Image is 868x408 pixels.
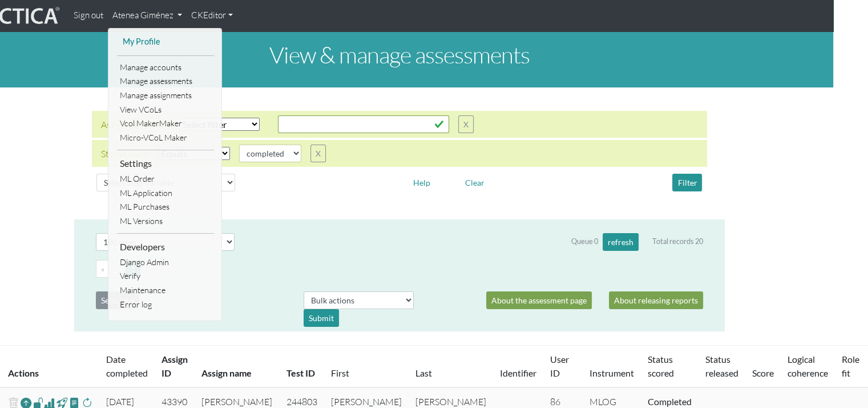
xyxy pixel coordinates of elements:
a: Manage assessments [117,74,214,89]
button: X [458,115,474,133]
a: Manage accounts [117,61,214,75]
a: My Profile [120,35,211,49]
li: Developers [117,238,214,255]
a: ML Versions [117,214,214,229]
a: User ID [550,354,569,378]
a: ML Purchases [117,200,214,214]
th: Assign ID [155,346,195,388]
a: Logical coherence [788,354,828,378]
th: Test ID [280,346,324,388]
button: Help [408,174,435,191]
a: About the assessment page [486,291,592,309]
a: Status scored [648,354,674,378]
button: Filter [672,174,702,191]
a: Micro-VCoL Maker [117,131,214,145]
a: Django Admin [117,255,214,270]
a: Completed = assessment has been completed; CS scored = assessment has been CLAS scored; LS scored... [648,396,692,407]
a: Sign out [69,5,108,27]
th: Assign name [195,346,280,388]
a: About releasing reports [609,291,703,309]
a: Maintenance [117,283,214,298]
button: Select All [96,291,139,309]
a: View VCoLs [117,103,214,117]
a: Role fit [842,354,859,378]
div: Assignment name [101,118,171,131]
a: Status released [705,354,738,378]
a: Date completed [106,354,148,378]
div: Status score [101,147,149,161]
a: Manage assignments [117,89,214,103]
a: CKEditor [187,5,237,27]
a: Atenea Giménez [108,5,187,27]
div: Submit [304,309,339,327]
a: Instrument [590,367,634,378]
li: Settings [117,155,214,172]
a: Vcol MakerMaker [117,117,214,131]
a: ML Order [117,172,214,186]
button: X [310,145,326,162]
button: refresh [603,233,639,251]
a: Last [415,367,432,378]
a: Identifier [500,367,536,378]
a: Error log [117,298,214,312]
a: ML Application [117,186,214,201]
a: Help [408,176,435,187]
a: Score [752,367,774,378]
ul: Pagination [96,260,703,278]
button: Clear [459,174,489,191]
a: First [331,367,349,378]
th: Actions [1,346,99,388]
a: Verify [117,269,214,283]
div: Queue 0 Total records 20 [571,233,703,251]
